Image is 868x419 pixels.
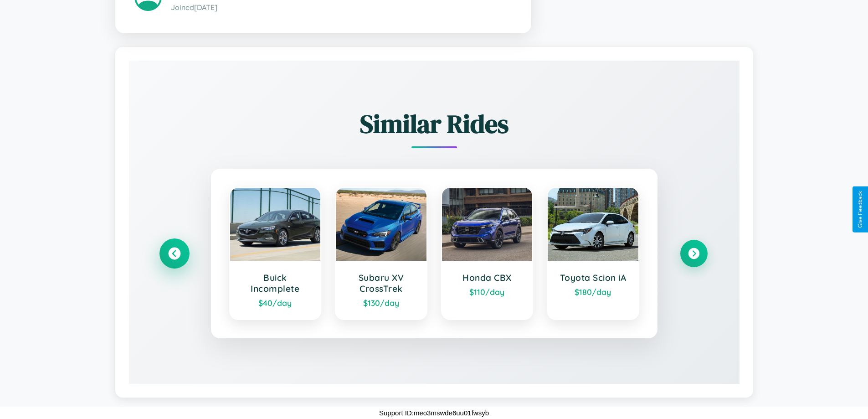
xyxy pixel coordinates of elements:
[441,187,534,320] a: Honda CBX$110/day
[547,187,639,320] a: Toyota Scion iA$180/day
[239,298,312,308] div: $ 40 /day
[557,287,629,297] div: $ 180 /day
[451,287,524,297] div: $ 110 /day
[171,1,512,14] p: Joined [DATE]
[379,407,489,419] p: Support ID: meo3mswde6uu01fwsyb
[239,272,312,294] h3: Buick Incomplete
[557,272,629,283] h3: Toyota Scion iA
[335,187,427,320] a: Subaru XV CrossTrek$130/day
[345,298,417,308] div: $ 130 /day
[229,187,322,320] a: Buick Incomplete$40/day
[161,106,708,141] h2: Similar Rides
[345,272,417,294] h3: Subaru XV CrossTrek
[451,272,524,283] h3: Honda CBX
[857,191,863,228] div: Give Feedback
